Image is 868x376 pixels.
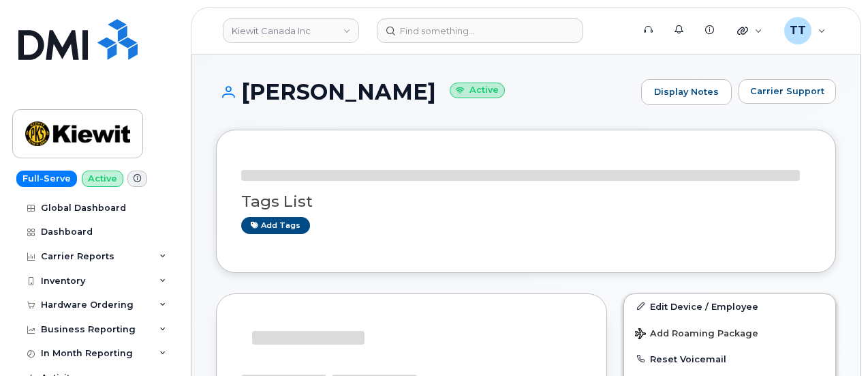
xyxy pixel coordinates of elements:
[641,79,732,105] a: Display Notes
[216,80,634,104] h1: [PERSON_NAME]
[450,83,505,98] small: Active
[750,85,824,98] span: Carrier Support
[739,79,836,104] button: Carrier Support
[624,294,835,319] a: Edit Device / Employee
[241,217,310,234] a: Add tags
[635,328,758,341] span: Add Roaming Package
[624,347,835,371] button: Reset Voicemail
[241,193,811,210] h3: Tags List
[624,319,835,347] button: Add Roaming Package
